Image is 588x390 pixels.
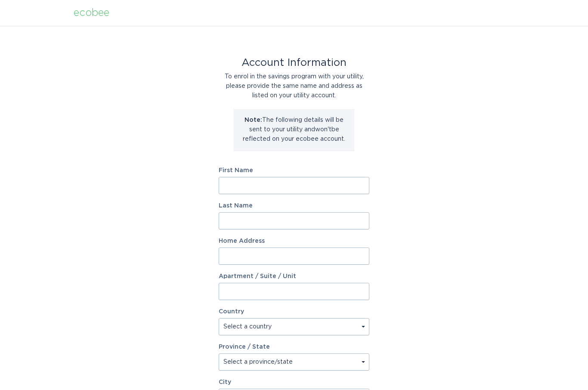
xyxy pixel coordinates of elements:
div: Account Information [219,58,369,68]
label: Last Name [219,203,369,209]
label: First Name [219,167,369,173]
strong: Note: [244,117,262,123]
label: Home Address [219,238,369,244]
p: The following details will be sent to your utility and won't be reflected on your ecobee account. [240,115,348,144]
label: Province / State [219,344,270,350]
div: To enrol in the savings program with your utility, please provide the same name and address as li... [219,72,369,100]
label: City [219,379,369,385]
div: ecobee [74,8,109,18]
label: Country [219,309,244,315]
label: Apartment / Suite / Unit [219,273,369,279]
